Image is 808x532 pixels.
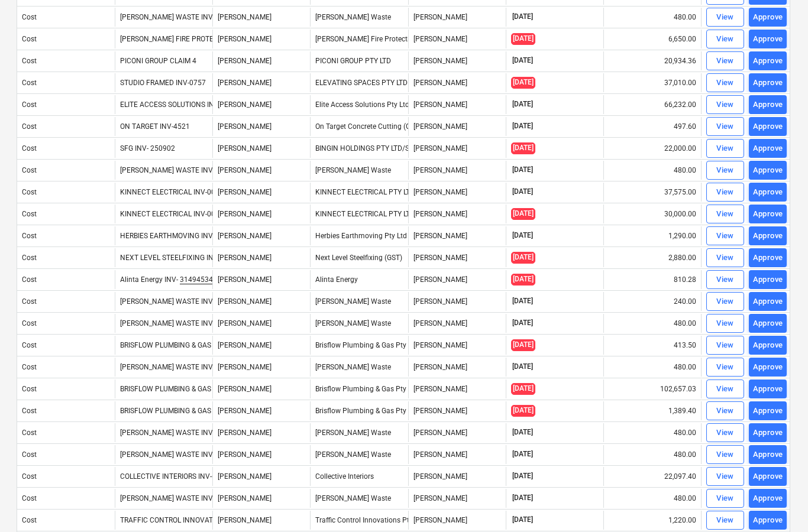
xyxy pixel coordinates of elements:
div: [PERSON_NAME] [408,8,506,27]
div: [PERSON_NAME] [408,401,506,420]
span: [DATE] [511,427,534,437]
div: [PERSON_NAME] WASTE INV- 20158 [120,450,237,459]
div: ELITE ACCESS SOLUTIONS INV-0034 [120,100,237,109]
button: View [706,183,744,202]
div: ELEVATING SPACES PTY LTD / STUDIO FRAMED [310,73,408,92]
button: Approve [749,314,787,333]
div: Approve [753,404,783,418]
button: View [706,248,744,267]
div: 1,389.40 [603,401,701,420]
div: Cost [22,472,37,481]
div: Approve [753,273,783,287]
span: [DATE] [511,515,534,525]
div: BRISFLOW PLUMBING & GAS INV-1427 [120,385,243,393]
div: Herbies Earthmoving Pty Ltd (GST) [310,226,408,245]
div: [PERSON_NAME] [408,336,506,355]
span: [DATE] [511,208,535,219]
div: Cost [22,275,37,284]
div: View [716,339,734,352]
button: Approve [749,73,787,92]
div: KINNECT ELECTRICAL PTY LTD (GST from [DATE]) [310,205,408,223]
button: Approve [749,423,787,442]
div: Cost [22,341,37,349]
div: [PERSON_NAME] [408,379,506,398]
div: Approve [753,229,783,243]
div: Approve [753,361,783,374]
div: Brisflow Plumbing & Gas Pty Ltd (GST) [310,401,408,420]
div: Cost [22,494,37,502]
button: View [706,314,744,333]
div: Elite Access Solutions Pty Ltd (GST) [310,95,408,114]
span: Della Rosa [218,450,272,459]
div: Cost [22,319,37,327]
button: Approve [749,401,787,420]
div: View [716,142,734,155]
div: [PERSON_NAME] [408,358,506,377]
div: Approve [753,142,783,155]
button: Approve [749,30,787,48]
div: 30,000.00 [603,205,701,223]
div: Cost [22,35,37,43]
span: [DATE] [511,339,535,351]
div: [PERSON_NAME] [408,73,506,92]
div: Cost [22,385,37,393]
span: [DATE] [511,187,534,197]
div: BINGIN HOLDINGS PTY LTD/Superior Fences Group [310,139,408,158]
div: Cost [22,363,37,371]
div: View [716,207,734,221]
span: [DATE] [511,362,534,372]
div: [PERSON_NAME] WASTE INV- 20157 [120,429,237,437]
button: View [706,139,744,158]
div: [PERSON_NAME] [408,139,506,158]
div: Approve [753,76,783,90]
button: View [706,117,744,136]
button: Approve [749,117,787,136]
div: Approve [753,186,783,199]
div: View [716,317,734,330]
div: Approve [753,207,783,221]
span: Della Rosa [218,57,272,65]
div: 240.00 [603,292,701,311]
div: Cost [22,210,37,218]
div: [PERSON_NAME] [408,183,506,202]
div: [PERSON_NAME] WASTE INV- 20417 [120,166,237,174]
div: View [716,33,734,46]
div: Approve [753,120,783,134]
div: 37,575.00 [603,183,701,202]
div: [PERSON_NAME] [408,95,506,114]
div: Cost [22,13,37,21]
span: Della Rosa [218,100,272,109]
span: Della Rosa [218,407,272,415]
div: 810.28 [603,270,701,289]
div: [PERSON_NAME] [408,161,506,180]
div: Cost [22,429,37,437]
div: View [716,251,734,265]
span: Della Rosa [218,188,272,196]
div: View [716,470,734,484]
div: [PERSON_NAME] [408,423,506,442]
div: KINNECT ELECTRICAL INV-0098 [120,210,224,218]
div: [PERSON_NAME] WASTE INV- 20566 [120,13,237,21]
div: 480.00 [603,314,701,333]
div: Next Level Steelfixing (GST) [310,248,408,267]
button: View [706,73,744,92]
div: View [716,361,734,374]
button: View [706,336,744,355]
div: [PERSON_NAME] Waste [310,8,408,27]
span: Della Rosa [218,210,272,218]
div: [PERSON_NAME] Waste [310,292,408,311]
span: Della Rosa [218,516,272,524]
div: [PERSON_NAME] WASTE INV- 20309 [120,319,237,327]
div: 480.00 [603,358,701,377]
button: Approve [749,139,787,158]
span: Della Rosa [218,79,272,87]
div: [PERSON_NAME] Waste [310,445,408,464]
div: [PERSON_NAME] [408,489,506,508]
div: Approve [753,33,783,46]
div: 22,097.40 [603,467,701,486]
button: View [706,51,744,70]
div: 480.00 [603,445,701,464]
span: Della Rosa [218,254,272,262]
span: [DATE] [511,383,535,394]
div: Cost [22,407,37,415]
